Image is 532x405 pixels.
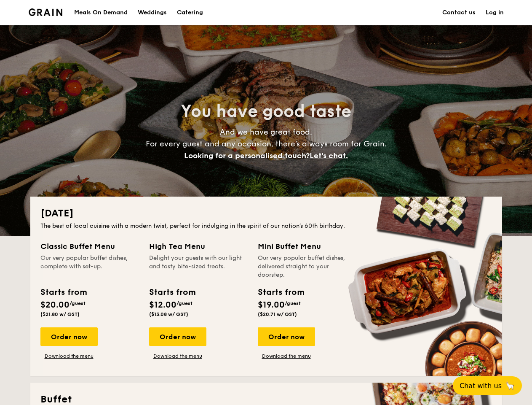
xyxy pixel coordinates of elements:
div: Classic Buffet Menu [40,240,139,252]
span: /guest [70,300,86,306]
span: ($13.08 w/ GST) [149,311,188,317]
span: $12.00 [149,300,176,310]
div: Order now [149,327,206,346]
img: Grain [29,8,63,16]
div: Order now [40,327,98,346]
span: Looking for a personalised touch? [184,151,310,160]
button: Chat with us🦙 [453,376,522,395]
a: Logotype [29,8,63,16]
span: You have good taste [181,101,351,121]
span: ($20.71 w/ GST) [258,311,297,317]
a: Download the menu [258,353,315,359]
div: The best of local cuisine with a modern twist, perfect for indulging in the spirit of our nation’... [40,222,492,230]
div: Delight your guests with our light and tasty bite-sized treats. [149,254,248,279]
span: /guest [176,300,192,306]
span: $20.00 [40,300,70,310]
div: Starts from [149,286,195,299]
span: Chat with us [460,382,502,390]
span: Let's chat. [310,151,348,160]
div: Our very popular buffet dishes, complete with set-up. [40,254,139,279]
a: Download the menu [149,353,206,359]
div: Mini Buffet Menu [258,240,356,252]
span: /guest [285,300,301,306]
div: Starts from [40,286,86,299]
div: Starts from [258,286,304,299]
span: And we have great food. For every guest and any occasion, there’s always room for Grain. [146,127,387,160]
a: Download the menu [40,353,98,359]
span: 🦙 [505,381,515,391]
div: Order now [258,327,315,346]
span: $19.00 [258,300,285,310]
div: Our very popular buffet dishes, delivered straight to your doorstep. [258,254,356,279]
span: ($21.80 w/ GST) [40,311,80,317]
div: High Tea Menu [149,240,248,252]
h2: [DATE] [40,207,492,220]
